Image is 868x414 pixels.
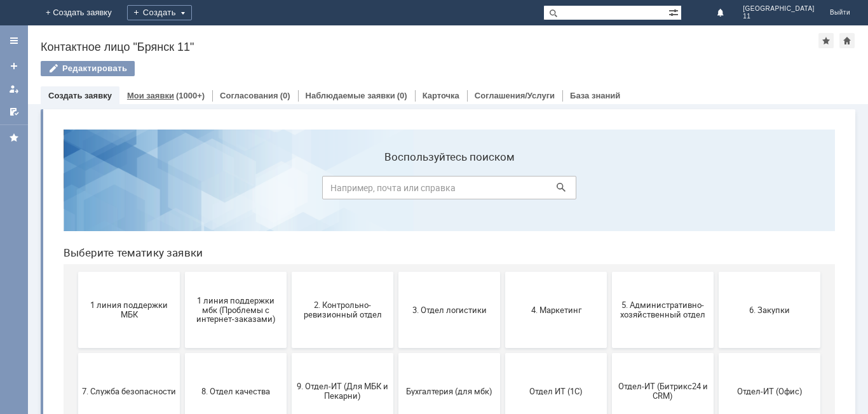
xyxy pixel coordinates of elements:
div: (0) [280,91,290,100]
button: Отдел-ИТ (Битрикс24 и CRM) [559,234,660,310]
button: 8. Отдел качества [132,234,233,310]
span: Отдел-ИТ (Битрикс24 и CRM) [562,262,656,281]
button: 5. Административно-хозяйственный отдел [559,152,660,229]
button: 9. Отдел-ИТ (Для МБК и Пекарни) [238,234,340,310]
button: Финансовый отдел [25,315,126,391]
a: Мои согласования [4,102,24,122]
span: Это соглашение не активно! [242,344,336,363]
span: 2. Контрольно-ревизионный отдел [242,181,336,200]
span: 5. Административно-хозяйственный отдел [562,181,656,200]
a: Наблюдаемые заявки [306,91,395,100]
span: [GEOGRAPHIC_DATA] [743,5,815,13]
a: Мои заявки [127,91,174,100]
button: Отдел ИТ (1С) [452,234,553,310]
span: 8. Отдел качества [135,267,229,276]
a: Мои заявки [4,79,24,99]
span: 11 [743,13,815,20]
a: Карточка [423,91,459,100]
div: Контактное лицо "Брянск 11" [41,41,818,53]
div: Добавить в избранное [818,33,834,48]
button: [PERSON_NAME]. Услуги ИТ для МБК (оформляет L1) [345,315,447,391]
a: Соглашения/Услуги [475,91,555,100]
div: (0) [397,91,407,100]
button: 3. Отдел логистики [345,152,447,229]
span: [PERSON_NAME]. Услуги ИТ для МБК (оформляет L1) [349,338,443,367]
button: 1 линия поддержки мбк (Проблемы с интернет-заказами) [132,152,233,229]
button: Отдел-ИТ (Офис) [665,234,767,310]
a: База знаний [570,91,620,100]
span: Франчайзинг [135,348,229,357]
button: 1 линия поддержки МБК [25,152,126,229]
button: 6. Закупки [665,152,767,229]
span: 1 линия поддержки мбк (Проблемы с интернет-заказами) [135,176,229,204]
a: Создать заявку [4,56,24,76]
span: 1 линия поддержки МБК [29,181,123,200]
div: (1000+) [176,91,205,100]
input: Например, почта или справка [269,57,523,80]
button: 2. Контрольно-ревизионный отдел [238,152,340,229]
button: 7. Служба безопасности [25,234,126,310]
span: 3. Отдел логистики [349,185,443,195]
button: Франчайзинг [132,315,233,391]
span: Отдел-ИТ (Офис) [669,267,763,276]
span: не актуален [456,348,550,357]
div: Создать [127,5,192,20]
span: Отдел ИТ (1С) [456,267,550,276]
span: 4. Маркетинг [456,185,550,195]
span: Расширенный поиск [668,6,681,18]
span: Бухгалтерия (для мбк) [349,267,443,276]
button: не актуален [452,315,553,391]
span: 7. Служба безопасности [29,267,123,276]
a: Создать заявку [48,91,112,100]
span: 6. Закупки [669,185,763,195]
button: Это соглашение не активно! [238,315,340,391]
button: 4. Маркетинг [452,152,553,229]
span: 9. Отдел-ИТ (Для МБК и Пекарни) [242,262,336,281]
div: Сделать домашней страницей [839,33,855,48]
label: Воспользуйтесь поиском [269,31,523,44]
button: Бухгалтерия (для мбк) [345,234,447,310]
span: Финансовый отдел [29,348,123,357]
a: Согласования [220,91,278,100]
header: Выберите тематику заявки [10,127,782,140]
